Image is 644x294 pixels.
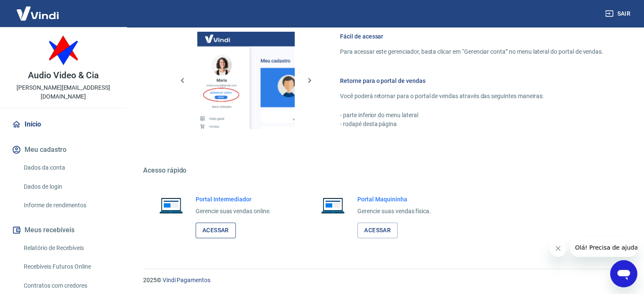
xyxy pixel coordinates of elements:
p: 2025 © [143,276,624,285]
h6: Portal Intermediador [196,195,271,203]
p: Audio Video & Cia [28,71,98,80]
button: Sair [603,6,634,22]
p: - parte inferior do menu lateral [340,111,603,120]
button: Meus recebíveis [10,221,116,239]
a: Informe de rendimentos [20,197,116,214]
img: 781f5b06-a316-4b54-ab84-1b3890fb34ae.jpeg [47,34,80,68]
img: Imagem de um notebook aberto [153,195,189,215]
p: Você poderá retornar para o portal de vendas através das seguintes maneiras: [340,92,603,101]
h6: Portal Maquininha [357,195,431,203]
img: Imagem da dashboard mostrando o botão de gerenciar conta na sidebar no lado esquerdo [197,32,295,129]
a: Relatório de Recebíveis [20,239,116,257]
iframe: Botão para abrir a janela de mensagens [610,260,637,287]
img: Vindi [10,0,65,26]
button: Meu cadastro [10,140,116,159]
h5: Acesso rápido [143,166,624,175]
a: Dados da conta [20,159,116,176]
p: [PERSON_NAME][EMAIL_ADDRESS][DOMAIN_NAME] [7,83,120,101]
a: Início [10,115,116,134]
h6: Retorne para o portal de vendas [340,77,603,85]
a: Acessar [196,223,236,238]
p: Gerencie suas vendas online. [196,207,271,216]
a: Recebíveis Futuros Online [20,258,116,275]
span: Olá! Precisa de ajuda? [5,6,71,13]
h6: Fácil de acessar [340,32,603,41]
iframe: Fechar mensagem [550,240,567,257]
p: - rodapé desta página [340,120,603,129]
img: Imagem de um notebook aberto [315,195,351,215]
p: Gerencie suas vendas física. [357,207,431,216]
a: Dados de login [20,178,116,195]
p: Para acessar este gerenciador, basta clicar em “Gerenciar conta” no menu lateral do portal de ven... [340,47,603,56]
iframe: Mensagem da empresa [570,238,637,257]
a: Vindi Pagamentos [163,277,210,283]
a: Acessar [357,223,398,238]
